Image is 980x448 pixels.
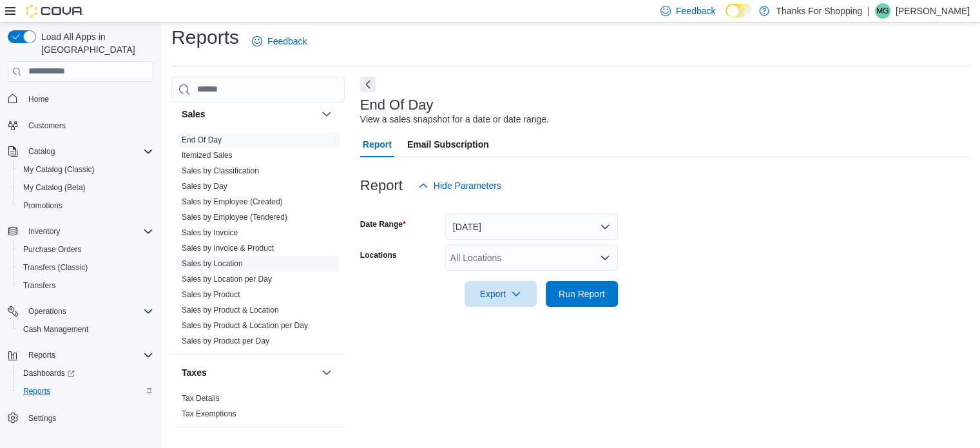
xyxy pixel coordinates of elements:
span: Home [28,94,49,104]
span: Sales by Product [182,289,240,300]
button: Reports [13,382,159,400]
span: Operations [23,304,153,319]
button: Sales [182,108,316,121]
a: My Catalog (Classic) [18,162,100,177]
button: Home [3,90,159,108]
span: Report [363,131,392,157]
span: Transfers (Classic) [18,260,153,275]
button: Customers [3,116,159,135]
span: Sales by Product per Day [182,336,269,346]
span: Email Subscription [407,131,489,157]
a: Sales by Day [182,182,227,191]
label: Locations [360,250,397,260]
span: Operations [28,306,66,317]
div: Mac Gillis [875,3,890,19]
a: Sales by Invoice & Product [182,244,274,253]
h3: Taxes [182,366,207,379]
span: Hide Parameters [434,179,501,192]
button: My Catalog (Classic) [13,161,159,179]
button: Reports [23,347,61,363]
span: Cash Management [18,322,153,337]
span: End Of Day [182,135,222,145]
label: Date Range [360,219,406,229]
span: Reports [23,386,50,396]
span: Reports [28,350,55,360]
button: Export [465,281,537,307]
a: Promotions [18,198,68,213]
a: Reports [18,384,55,399]
a: Home [23,92,54,107]
button: Run Report [546,281,618,307]
span: Dashboards [18,365,153,381]
a: Sales by Location [182,259,243,268]
span: Reports [18,384,153,399]
span: Catalog [28,146,55,157]
a: End Of Day [182,135,222,144]
a: Customers [23,118,71,133]
span: Sales by Employee (Tendered) [182,212,287,222]
span: Purchase Orders [18,242,153,257]
span: Inventory [23,224,153,239]
a: Sales by Product & Location [182,306,279,315]
a: Transfers (Classic) [18,260,93,275]
img: Cova [26,5,84,17]
span: Promotions [18,198,153,213]
a: Settings [23,411,61,426]
a: Cash Management [18,322,93,337]
span: Export [472,281,529,307]
span: My Catalog (Classic) [18,162,153,177]
a: Itemized Sales [182,151,233,160]
span: Feedback [676,5,715,17]
span: MG [876,3,889,19]
a: Purchase Orders [18,242,87,257]
h3: Sales [182,108,206,121]
span: My Catalog (Beta) [18,180,153,195]
h1: Reports [171,24,239,50]
button: Hide Parameters [413,173,506,199]
span: Tax Details [182,393,220,404]
p: | [867,3,870,19]
span: Home [23,91,153,107]
span: Dashboards [23,368,75,378]
button: Transfers (Classic) [13,258,159,277]
span: Sales by Product & Location per Day [182,320,308,331]
button: Inventory [23,224,65,239]
a: Sales by Product [182,290,240,299]
button: Reports [3,346,159,364]
a: Sales by Employee (Created) [182,197,283,206]
button: Catalog [23,144,60,159]
div: Taxes [171,391,345,427]
button: Sales [319,106,334,122]
h3: Report [360,178,403,193]
span: Settings [23,409,153,425]
h3: End Of Day [360,97,434,113]
a: Feedback [247,28,312,54]
span: Sales by Invoice [182,228,238,238]
p: Thanks For Shopping [776,3,862,19]
span: Sales by Classification [182,166,259,176]
span: Customers [23,117,153,133]
span: Inventory [28,226,60,237]
span: Transfers [23,280,55,291]
button: My Catalog (Beta) [13,179,159,197]
span: Promotions [23,200,62,211]
button: [DATE] [445,214,618,240]
a: Tax Details [182,394,220,403]
span: Sales by Product & Location [182,305,279,315]
span: Settings [28,413,56,424]
span: Customers [28,121,66,131]
button: Inventory [3,222,159,240]
button: Taxes [319,365,334,380]
span: My Catalog (Classic) [23,164,95,175]
a: My Catalog (Beta) [18,180,91,195]
a: Dashboards [13,364,159,382]
a: Sales by Invoice [182,228,238,237]
button: Taxes [182,366,316,379]
a: Sales by Classification [182,166,259,175]
button: Operations [23,304,72,319]
button: Transfers [13,277,159,295]
a: Tax Exemptions [182,409,236,418]
button: Promotions [13,197,159,215]
span: Sales by Employee (Created) [182,197,283,207]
